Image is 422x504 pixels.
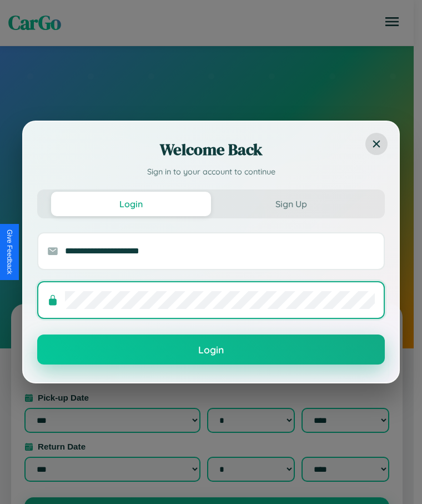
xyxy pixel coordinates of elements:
button: Login [37,335,385,365]
button: Sign Up [211,192,371,216]
h2: Welcome Back [37,138,385,161]
p: Sign in to your account to continue [37,166,385,178]
button: Login [51,192,211,216]
div: Give Feedback [6,229,13,275]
